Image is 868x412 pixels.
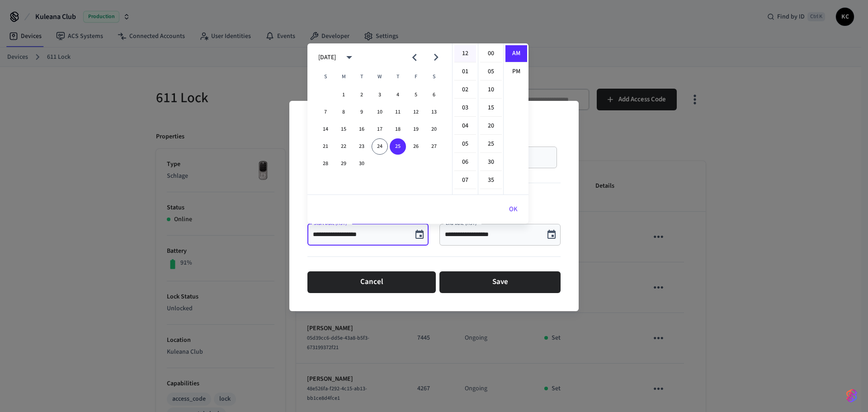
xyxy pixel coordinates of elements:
ul: Select hours [453,43,478,194]
button: Cancel [307,271,436,293]
button: 1 [335,87,352,103]
li: 15 minutes [480,99,502,117]
span: Tuesday [354,68,370,86]
button: 2 [354,87,370,103]
span: Saturday [426,68,442,86]
button: 13 [426,104,442,120]
li: 8 hours [454,190,476,207]
span: Wednesday [372,68,388,86]
li: 1 hours [454,63,476,81]
li: 25 minutes [480,136,502,153]
button: 4 [390,87,406,103]
li: 2 hours [454,81,476,99]
button: Choose date, selected date is Sep 25, 2025 [410,226,429,244]
button: 28 [317,156,334,172]
button: 17 [372,121,388,137]
button: 26 [408,138,424,155]
button: 7 [317,104,334,120]
button: 10 [372,104,388,120]
li: 20 minutes [480,118,502,135]
div: [DATE] [318,53,336,62]
button: 23 [354,138,370,155]
li: 35 minutes [480,172,502,189]
button: 8 [335,104,352,120]
button: Choose date, selected date is Sep 24, 2025 [542,226,561,244]
li: 0 minutes [480,45,502,62]
button: 6 [426,87,442,103]
li: 5 minutes [480,63,502,81]
button: 29 [335,156,352,172]
button: 9 [354,104,370,120]
button: 25 [390,138,406,155]
button: 21 [317,138,334,155]
button: calendar view is open, switch to year view [339,47,360,68]
li: 30 minutes [480,154,502,171]
button: 11 [390,104,406,120]
button: 22 [335,138,352,155]
span: Friday [408,68,424,86]
span: Monday [335,68,352,86]
label: Start Date (HST) [314,220,349,227]
li: 10 minutes [480,81,502,99]
button: 30 [354,156,370,172]
li: AM [505,45,527,62]
li: PM [505,63,527,80]
li: 4 hours [454,118,476,135]
li: 6 hours [454,154,476,171]
img: SeamLogoGradient.69752ec5.svg [846,388,857,403]
ul: Select minutes [478,43,503,194]
button: 5 [408,87,424,103]
button: Previous month [404,47,425,68]
button: Next month [425,47,447,68]
ul: Select meridiem [503,43,528,194]
button: 27 [426,138,442,155]
button: OK [498,199,528,220]
span: Sunday [317,68,334,86]
li: 7 hours [454,172,476,189]
button: Save [439,271,561,293]
button: 16 [354,121,370,137]
button: 19 [408,121,424,137]
li: 12 hours [454,45,476,62]
button: 12 [408,104,424,120]
li: 5 hours [454,136,476,153]
li: 40 minutes [480,190,502,207]
button: 15 [335,121,352,137]
button: 20 [426,121,442,137]
button: 24 [372,138,388,155]
label: End Date (HST) [446,220,479,227]
li: 3 hours [454,99,476,117]
button: 3 [372,87,388,103]
button: 14 [317,121,334,137]
button: 18 [390,121,406,137]
span: Thursday [390,68,406,86]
